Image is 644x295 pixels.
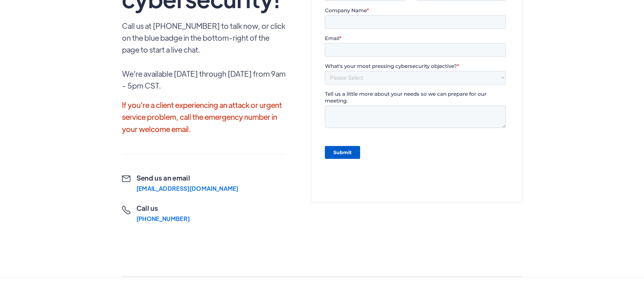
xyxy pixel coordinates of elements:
[122,20,286,91] p: Call us at [PHONE_NUMBER] to talk now, or click on the blue badge in the bottom-right of the page...
[122,99,286,135] p: If you're a client experiencing an attack or urgent service problem, call the emergency number in...
[137,185,238,192] div: [EMAIL_ADDRESS][DOMAIN_NAME]
[122,176,130,192] div: 
[137,173,238,183] h2: Send us an email
[122,203,190,222] a: Call us[PHONE_NUMBER]
[137,216,190,222] div: [PHONE_NUMBER]
[122,173,238,192] a: Send us an email[EMAIL_ADDRESS][DOMAIN_NAME]
[137,203,190,213] h2: Call us
[122,206,130,222] div: 
[610,262,644,295] iframe: Chat Widget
